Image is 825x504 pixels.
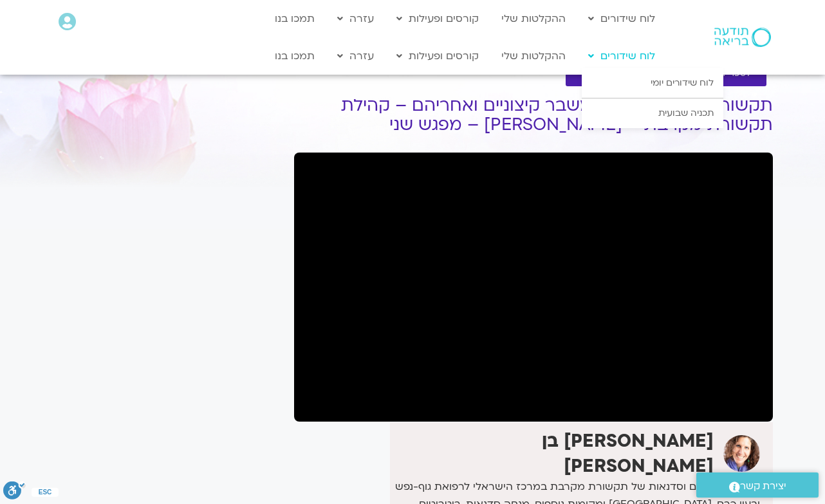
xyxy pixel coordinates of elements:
h1: תקשורת מקרבת בזמני משבר קיצוניים ואחריהם – קהילת תקשורת מקרבת – [PERSON_NAME] – מפגש שני [294,96,773,135]
a: עזרה [331,6,380,31]
a: עזרה [331,44,380,68]
a: לוח שידורים [582,6,662,31]
strong: [PERSON_NAME] בן [PERSON_NAME] [542,429,714,478]
img: שאנייה כהן בן חיים [723,435,760,472]
img: תודעה בריאה [714,28,771,47]
a: יצירת קשר [696,472,819,498]
span: להקלטות שלי [581,69,633,79]
a: תכניה שבועית [582,98,723,128]
a: לוח שידורים [582,44,662,68]
a: לוח שידורים יומי [582,68,723,98]
a: תמכו בנו [268,6,321,31]
iframe: תקשורת מקרבת בזמני משבר קיצוניים ואחריהם עם שאנייה כהן בן חיים - מפגש 2 - 6.8.25 [294,153,773,422]
a: תמכו בנו [268,44,321,68]
span: יצירת קשר [740,478,786,495]
a: קורסים ופעילות [390,6,485,31]
a: קורסים ופעילות [390,44,485,68]
a: ההקלטות שלי [495,6,572,31]
a: ההקלטות שלי [495,44,572,68]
